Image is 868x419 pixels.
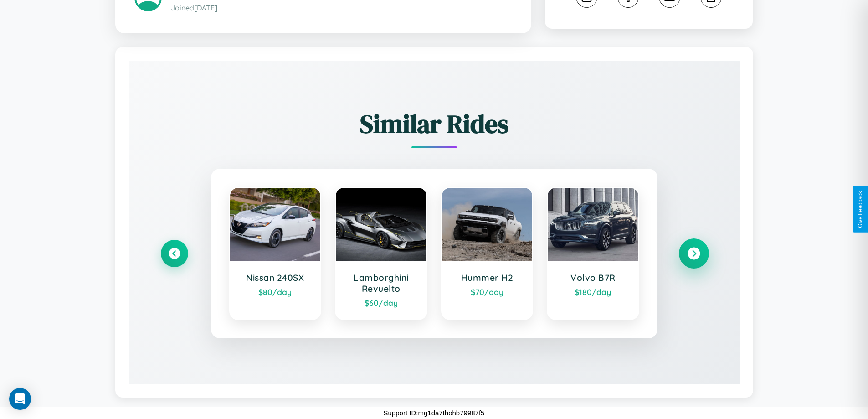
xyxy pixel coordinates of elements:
h3: Volvo B7R [557,272,629,283]
div: $ 70 /day [451,287,524,297]
div: Open Intercom Messenger [9,388,31,410]
div: $ 80 /day [239,287,312,297]
a: Hummer H2$70/day [441,187,534,320]
a: Nissan 240SX$80/day [229,187,322,320]
h2: Similar Rides [161,106,708,141]
a: Lamborghini Revuelto$60/day [335,187,427,320]
h3: Hummer H2 [451,272,524,283]
div: $ 180 /day [557,287,629,297]
h3: Lamborghini Revuelto [345,272,417,294]
p: Joined [DATE] [171,1,512,15]
h3: Nissan 240SX [239,272,312,283]
p: Support ID: mg1da7thohb79987f5 [384,407,485,419]
a: Volvo B7R$180/day [547,187,639,320]
div: $ 60 /day [345,298,417,308]
div: Give Feedback [857,191,863,228]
